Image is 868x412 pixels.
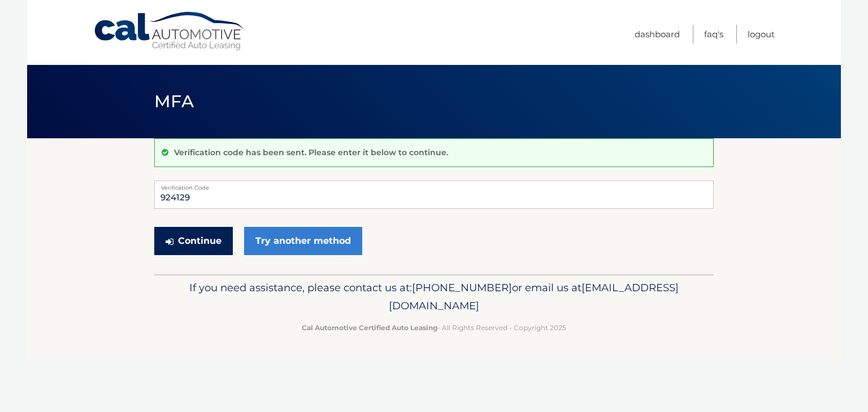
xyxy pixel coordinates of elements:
p: - All Rights Reserved - Copyright 2025 [162,322,706,334]
input: Verification Code [154,181,714,209]
a: Dashboard [635,25,680,43]
a: Cal Automotive [93,11,246,51]
a: Logout [748,25,775,43]
p: If you need assistance, please contact us at: or email us at [162,279,706,315]
strong: Cal Automotive Certified Auto Leasing [302,323,437,332]
a: FAQ's [704,25,723,43]
span: [PHONE_NUMBER] [412,281,512,294]
a: Try another method [244,227,362,255]
button: Continue [154,227,233,255]
p: Verification code has been sent. Please enter it below to continue. [174,147,448,157]
span: MFA [154,91,194,112]
span: [EMAIL_ADDRESS][DOMAIN_NAME] [389,281,679,312]
label: Verification Code [154,181,714,190]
